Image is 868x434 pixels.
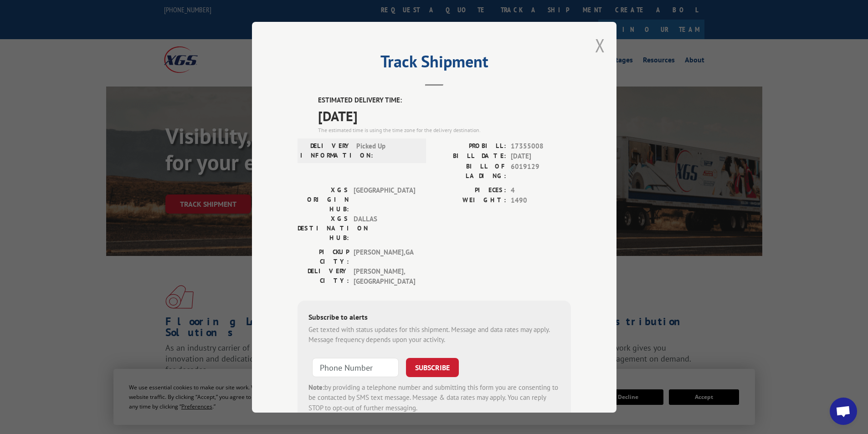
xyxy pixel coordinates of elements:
label: ESTIMATED DELIVERY TIME: [318,95,571,106]
span: 17355008 [511,141,571,151]
label: PROBILL: [434,141,506,151]
span: DALLAS [354,214,415,242]
span: 1490 [511,195,571,206]
div: The estimated time is using the time zone for the delivery destination. [318,126,571,134]
label: PICKUP CITY: [298,247,349,266]
button: Close modal [595,33,605,57]
label: PIECES: [434,185,506,195]
strong: Note: [308,383,324,391]
span: [PERSON_NAME] , [GEOGRAPHIC_DATA] [354,266,415,286]
input: Phone Number [312,357,399,377]
div: Subscribe to alerts [308,311,560,324]
label: BILL OF LADING: [434,161,506,180]
h2: Track Shipment [298,55,571,72]
button: SUBSCRIBE [406,357,459,377]
span: [PERSON_NAME] , GA [354,247,415,266]
span: Picked Up [356,141,418,160]
span: [GEOGRAPHIC_DATA] [354,185,415,214]
span: [DATE] [318,105,571,126]
a: Open chat [830,398,857,425]
div: by providing a telephone number and submitting this form you are consenting to be contacted by SM... [308,382,560,413]
span: [DATE] [511,151,571,162]
label: WEIGHT: [434,195,506,206]
label: BILL DATE: [434,151,506,162]
span: 4 [511,185,571,195]
label: DELIVERY CITY: [298,266,349,286]
label: XGS DESTINATION HUB: [298,214,349,242]
label: XGS ORIGIN HUB: [298,185,349,214]
div: Get texted with status updates for this shipment. Message and data rates may apply. Message frequ... [308,324,560,345]
span: 6019129 [511,161,571,180]
label: DELIVERY INFORMATION: [300,141,352,160]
